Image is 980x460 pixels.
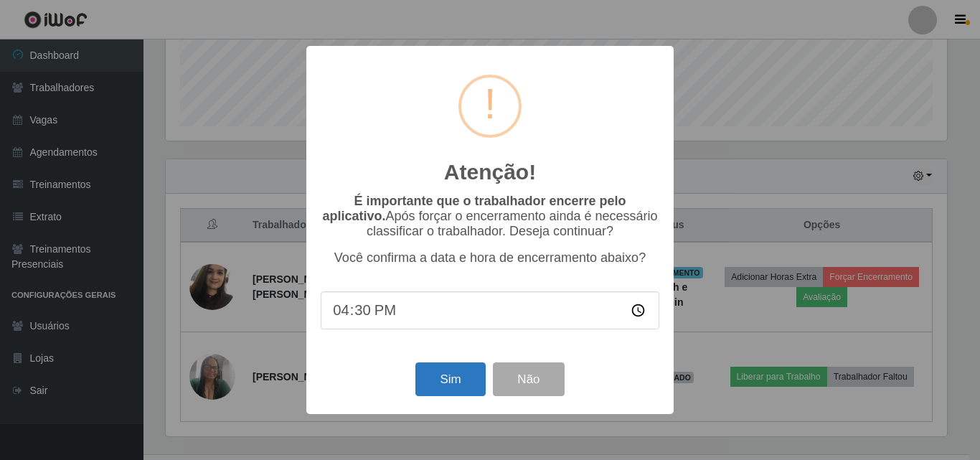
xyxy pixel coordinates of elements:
[415,362,485,396] button: Sim
[321,250,659,266] p: Você confirma a data e hora de encerramento abaixo?
[321,194,659,239] p: Após forçar o encerramento ainda é necessário classificar o trabalhador. Deseja continuar?
[444,159,536,185] h2: Atenção!
[322,194,626,223] b: É importante que o trabalhador encerre pelo aplicativo.
[493,362,564,396] button: Não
